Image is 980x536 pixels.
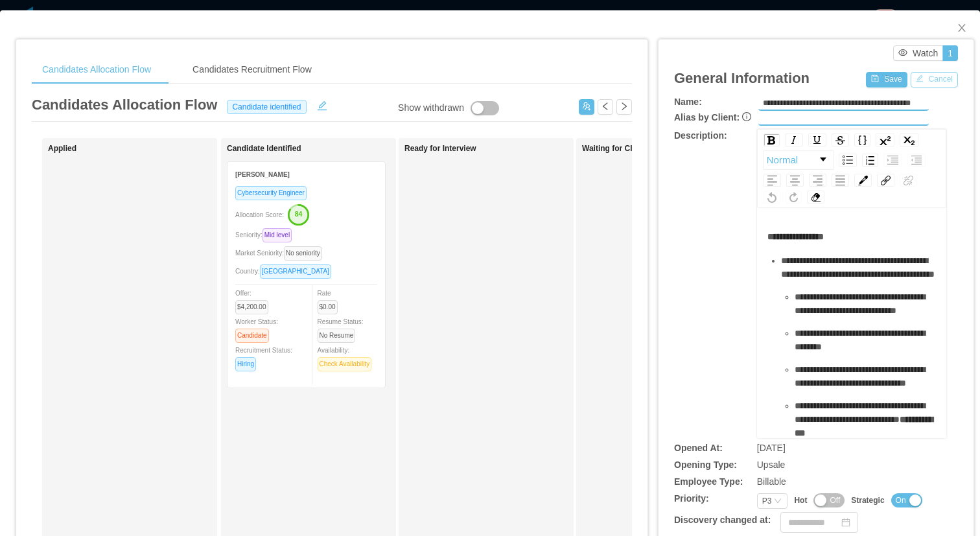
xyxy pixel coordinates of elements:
div: Underline [808,134,826,146]
div: Subscript [900,134,918,146]
span: Upsale [757,460,786,470]
span: No Resume [318,329,356,343]
div: Indent [883,154,902,167]
button: icon: eyeWatch [893,45,943,61]
span: Normal [767,153,798,168]
b: Opened At: [674,443,723,453]
b: Name: [674,97,702,107]
div: rdw-dropdown [763,150,834,170]
span: Worker Status: [235,318,278,339]
article: General Information [674,67,810,89]
span: Resume Status: [318,318,364,339]
button: 1 [942,45,958,61]
span: Candidate [235,329,269,343]
button: 84 [284,204,310,224]
div: rdw-inline-control [761,134,921,146]
span: Allocation Score: [235,211,284,218]
div: Justify [832,174,849,187]
span: Offer: [235,290,274,310]
div: Right [809,174,826,187]
span: On [896,494,906,507]
span: [GEOGRAPHIC_DATA] [260,264,331,279]
h1: Candidate Identified [227,144,408,154]
div: rdw-textalign-control [761,174,852,187]
i: icon: close [957,23,967,33]
button: icon: saveSave [866,72,907,87]
div: Center [786,174,804,187]
strong: [PERSON_NAME] [235,171,290,178]
span: Seniority: [235,231,297,239]
b: Alias by Client: [674,112,751,122]
div: Candidates Recruitment Flow [182,55,322,84]
b: Strategic [851,496,884,505]
span: Availability: [318,347,377,367]
span: Candidate identified [227,100,306,114]
button: icon: left [598,99,613,115]
b: Employee Type: [674,476,743,487]
b: Description: [674,130,727,141]
span: Country: [235,268,336,275]
div: Outdent [907,154,926,167]
i: icon: calendar [841,518,850,527]
span: $0.00 [318,300,338,314]
button: icon: editCancel [911,72,958,87]
div: Unlink [900,174,917,187]
b: Discovery changed at: [674,515,771,525]
text: 84 [295,210,303,218]
span: No seniority [284,246,322,261]
h1: Waiting for Client Approval [582,144,764,154]
div: rdw-remove-control [804,191,827,204]
span: Cybersecurity Engineer [235,186,307,200]
button: icon: right [616,99,632,115]
div: rdw-link-control [874,174,920,187]
span: [DATE] [757,443,786,453]
span: Hiring [235,357,256,371]
div: Redo [786,191,802,204]
div: Undo [764,191,780,204]
span: Rate [318,290,343,310]
div: Italic [785,134,803,146]
div: Superscript [876,134,894,146]
b: Priority: [674,493,709,504]
span: Mid level [262,228,292,242]
div: Link [877,174,894,187]
div: Unordered [839,154,857,167]
span: $4,200.00 [235,300,268,314]
div: rdw-wrapper [757,129,946,438]
span: Check Availability [318,357,372,371]
div: rdw-history-control [761,191,804,204]
a: Block Type [764,151,834,169]
button: Close [944,10,980,47]
div: rdw-block-control [761,150,836,170]
b: Hot [794,496,807,505]
i: icon: info-circle [742,112,751,121]
div: Candidates Allocation Flow [32,55,161,84]
div: Bold [764,134,780,146]
div: Remove [807,191,824,204]
button: icon: usergroup-add [579,99,594,115]
div: rdw-list-control [836,150,928,170]
h1: Ready for Interview [404,144,586,154]
div: rdw-color-picker [852,174,874,187]
div: Left [764,174,781,187]
span: Recruitment Status: [235,347,292,367]
h1: Applied [48,144,229,154]
div: P3 [762,494,772,508]
b: Opening Type: [674,460,737,470]
button: icon: edit [312,98,332,111]
article: Candidates Allocation Flow [32,94,217,115]
div: rdw-toolbar [757,129,946,208]
span: Off [830,494,840,507]
div: Show withdrawn [398,101,464,115]
span: Billable [757,476,786,487]
div: rdw-editor [767,230,937,457]
div: Ordered [862,154,878,167]
div: Strikethrough [832,134,849,146]
div: Monospace [854,134,870,146]
span: Market Seniority: [235,250,327,257]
